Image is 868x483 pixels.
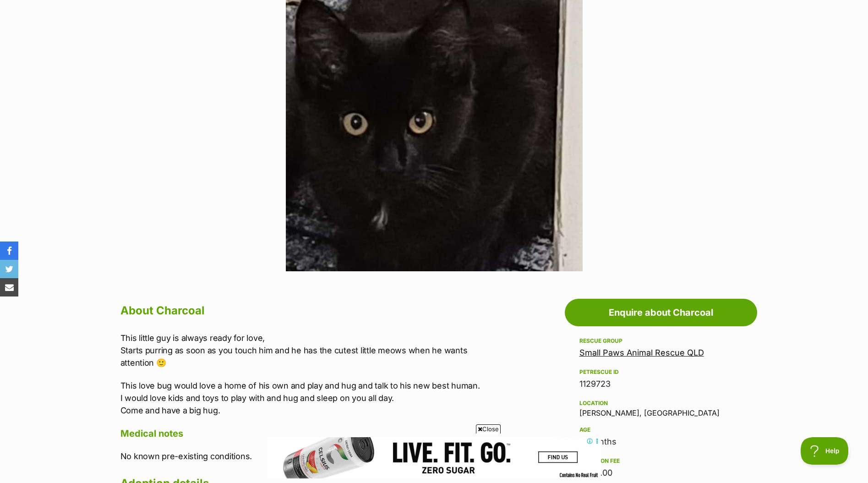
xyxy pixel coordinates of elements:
div: PetRescue ID [579,368,742,376]
div: Location [579,400,742,407]
a: Small Paws Animal Rescue QLD [579,348,704,357]
iframe: Advertisement [267,437,601,478]
div: Rescue group [579,337,742,345]
span: Close [476,424,501,434]
div: Age [579,426,742,434]
div: [PERSON_NAME], [GEOGRAPHIC_DATA] [579,398,742,417]
iframe: Help Scout Beacon - Open [801,437,850,465]
div: 1129723 [579,378,742,390]
div: 5 months [579,435,742,448]
h4: Medical notes [120,428,499,439]
div: $250.00 [579,467,742,479]
a: Enquire about Charcoal [565,299,757,326]
div: Adoption fee [579,457,742,465]
p: This little guy is always ready for love, Starts purring as soon as you touch him and he has the ... [120,332,499,369]
p: This love bug would love a home of his own and play and hug and talk to his new best human. I wou... [120,379,499,417]
h2: About Charcoal [120,301,499,321]
p: No known pre-existing conditions. [120,450,499,462]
